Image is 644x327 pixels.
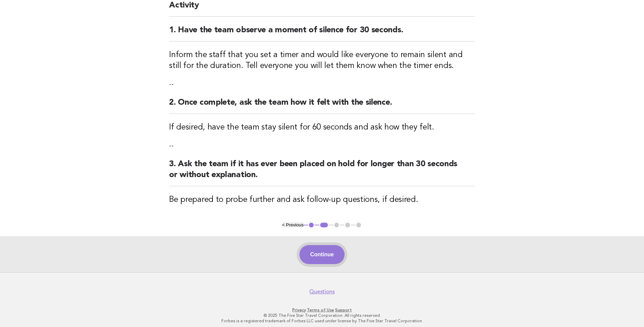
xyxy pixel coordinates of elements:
[307,308,334,312] a: Terms of Use
[309,288,335,295] a: Questions
[169,159,475,186] h2: 3. Ask the team if it has ever been placed on hold for longer than 30 seconds or without explanat...
[292,308,306,312] a: Privacy
[169,122,475,133] h3: If desired, have the team stay silent for 60 seconds and ask how they felt.
[282,222,303,227] button: < Previous
[308,222,315,228] button: 1
[169,80,475,89] p: --
[319,222,329,228] button: 2
[299,245,345,264] button: Continue
[169,194,475,205] h3: Be prepared to probe further and ask follow-up questions, if desired.
[169,141,475,151] p: --
[169,25,475,41] h2: 1. Have the team observe a moment of silence for 30 seconds.
[114,318,530,324] p: Forbes is a registered trademark of Forbes LLC used under license by The Five Star Travel Corpora...
[169,50,475,71] h3: Inform the staff that you set a timer and would like everyone to remain silent and still for the ...
[169,97,475,114] h2: 2. Once complete, ask the team how it felt with the silence.
[335,308,352,312] a: Support
[114,307,530,313] p: · ·
[114,313,530,318] p: © 2025 The Five Star Travel Corporation. All rights reserved.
